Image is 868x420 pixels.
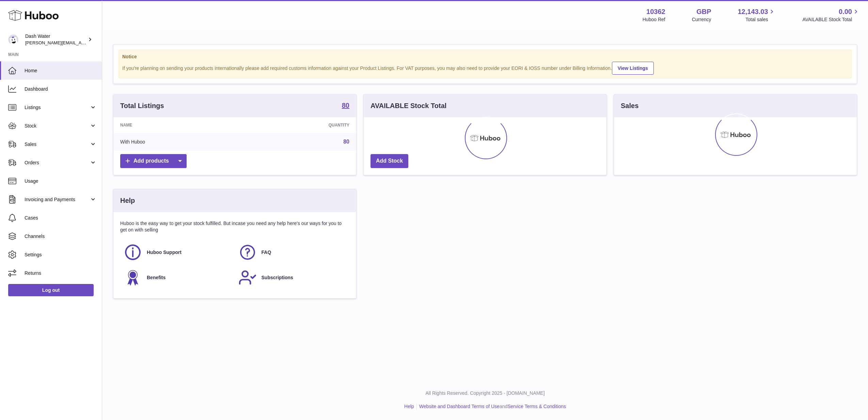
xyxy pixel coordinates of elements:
a: Help [404,404,414,409]
p: All Rights Reserved. Copyright 2025 - [DOMAIN_NAME] [108,390,863,396]
a: Add Stock [370,154,408,168]
li: and [417,403,566,410]
div: If you're planning on sending your products internationally please add required customs informati... [122,61,848,75]
th: Name [113,117,241,133]
h3: Total Listings [120,101,164,110]
a: Huboo Support [124,243,232,261]
a: Website and Dashboard Terms of Use [419,404,500,409]
span: Total sales [745,16,776,23]
span: Dashboard [25,86,97,92]
span: Orders [25,160,90,166]
h3: Help [120,196,135,205]
span: Sales [25,141,90,148]
strong: GBP [696,7,711,16]
h3: AVAILABLE Stock Total [370,101,446,110]
a: 0.00 AVAILABLE Stock Total [802,7,860,23]
a: FAQ [238,243,346,261]
span: Channels [25,233,97,240]
span: Huboo Support [147,249,182,256]
span: Usage [25,178,97,184]
a: Subscriptions [238,268,346,287]
span: Listings [25,104,90,111]
img: james@dash-water.com [8,34,18,45]
strong: 80 [342,102,349,109]
span: 12,143.03 [738,7,768,16]
th: Quantity [241,117,356,133]
a: Service Terms & Conditions [507,404,566,409]
a: View Listings [612,62,654,75]
a: 80 [342,102,349,110]
div: Currency [692,16,711,23]
strong: Notice [122,54,848,60]
span: Invoicing and Payments [25,196,90,203]
span: Cases [25,215,97,221]
a: 80 [343,139,349,145]
span: 0.00 [839,7,852,16]
a: 12,143.03 Total sales [738,7,776,23]
span: Stock [25,123,90,129]
strong: 10362 [646,7,665,16]
span: Home [25,67,97,74]
span: [PERSON_NAME][EMAIL_ADDRESS][DOMAIN_NAME] [25,40,137,45]
span: Benefits [147,274,165,281]
span: Subscriptions [262,274,293,281]
h3: Sales [621,101,638,110]
div: Huboo Ref [643,16,665,23]
div: Dash Water [25,33,86,46]
td: With Huboo [113,133,241,151]
a: Add products [120,154,187,168]
span: Settings [25,252,97,258]
p: Huboo is the easy way to get your stock fulfilled. But incase you need any help here's our ways f... [120,220,349,233]
span: AVAILABLE Stock Total [802,16,860,23]
span: FAQ [262,249,271,256]
a: Benefits [124,268,232,287]
a: Log out [8,284,94,296]
span: Returns [25,270,97,276]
